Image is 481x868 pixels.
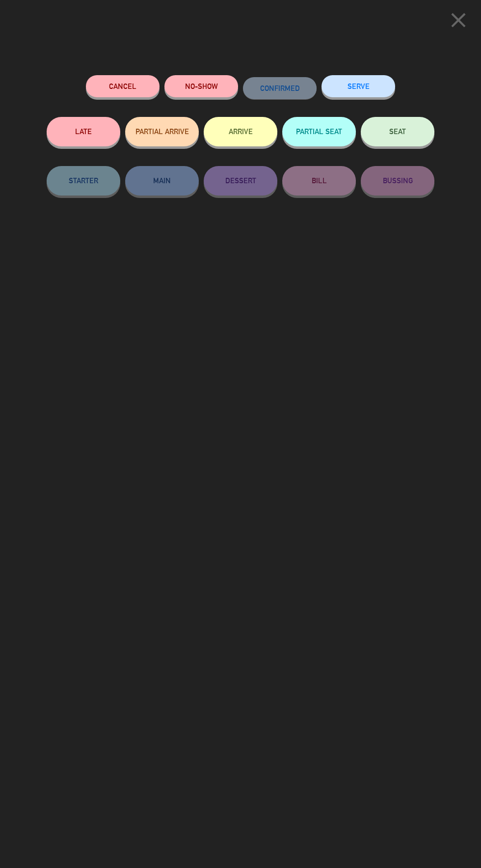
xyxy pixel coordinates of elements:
button: SERVE [321,75,395,97]
button: NO-SHOW [164,75,238,97]
button: PARTIAL ARRIVE [125,117,199,146]
button: Cancel [86,75,160,97]
button: DESSERT [204,166,277,196]
i: close [446,8,471,32]
span: PARTIAL ARRIVE [135,127,189,136]
button: CONFIRMED [243,77,317,99]
button: BILL [282,166,356,196]
button: close [443,7,474,36]
button: STARTER [47,166,120,196]
button: BUSSING [361,166,434,196]
button: LATE [47,117,120,146]
button: PARTIAL SEAT [282,117,356,146]
button: MAIN [125,166,199,196]
button: ARRIVE [204,117,277,146]
span: SEAT [389,127,406,136]
button: SEAT [361,117,434,146]
span: CONFIRMED [260,84,300,92]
